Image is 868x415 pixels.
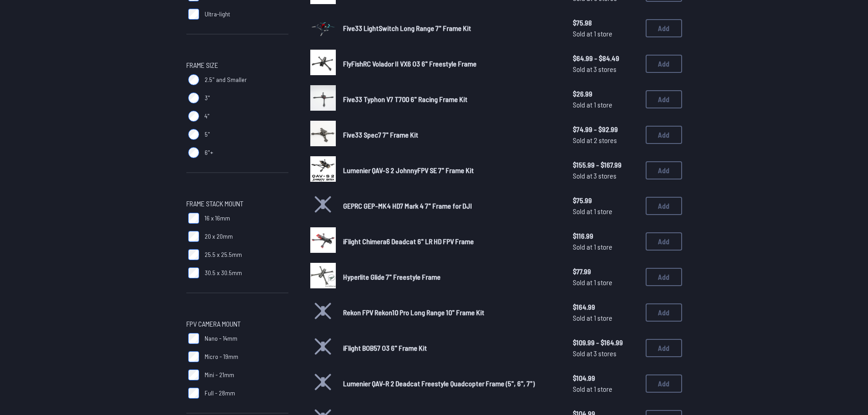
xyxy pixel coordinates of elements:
[573,64,638,75] span: Sold at 3 stores
[646,55,682,73] button: Add
[205,268,242,277] span: 30.5 x 30.5mm
[188,111,199,122] input: 4"
[310,50,336,75] img: image
[188,388,199,399] input: Full - 28mm
[343,95,467,103] span: Five33 Typhon V7 T700 6" Racing Frame Kit
[646,374,682,393] button: Add
[188,9,199,20] input: Ultra-light
[205,75,247,84] span: 2.5" and Smaller
[646,339,682,357] button: Add
[343,272,558,282] a: Hyperlite Glide 7" Freestyle Frame
[343,237,474,246] span: iFlight Chimera6 Deadcat 6" LR HD FPV Frame
[186,60,218,71] span: Frame Size
[573,373,638,384] span: $104.99
[188,74,199,85] input: 2.5" and Smaller
[646,303,682,322] button: Add
[343,129,558,140] a: Five33 Spec7 7" Frame Kit
[573,170,638,181] span: Sold at 3 stores
[310,227,336,256] a: image
[343,272,441,281] span: Hyperlite Glide 7" Freestyle Frame
[343,59,477,68] span: FlyFishRC Volador II VX6 O3 6" Freestyle Frame
[343,308,484,317] span: Rekon FPV Rekon10 Pro Long Range 10" Frame Kit
[188,213,199,224] input: 16 x 16mm
[573,313,638,323] span: Sold at 1 store
[343,94,558,105] a: Five33 Typhon V7 T700 6" Racing Frame Kit
[573,206,638,217] span: Sold at 1 store
[343,378,558,389] a: Lumenier QAV-R 2 Deadcat Freestyle Quadcopter Frame (5", 6", 7")
[646,19,682,37] button: Add
[186,318,241,329] span: FPV Camera Mount
[205,112,210,121] span: 4"
[188,369,199,380] input: Mini - 21mm
[573,17,638,28] span: $75.98
[343,379,535,388] span: Lumenier QAV-R 2 Deadcat Freestyle Quadcopter Frame (5", 6", 7")
[343,201,472,210] span: GEPRC GEP-MK4 HD7 Mark 4 7" Frame for DJI
[205,370,234,379] span: Mini - 21mm
[646,268,682,286] button: Add
[205,334,237,343] span: Nano - 14mm
[310,10,336,44] img: image
[188,92,199,103] input: 3"
[188,147,199,158] input: 6"+
[310,263,336,288] img: image
[343,343,427,352] span: iFlight BOB57 O3 6" Frame Kit
[343,200,558,211] a: GEPRC GEP-MK4 HD7 Mark 4 7" Frame for DJI
[205,389,235,398] span: Full - 28mm
[573,266,638,277] span: $77.99
[205,232,233,241] span: 20 x 20mm
[646,126,682,144] button: Add
[573,231,638,241] span: $116.99
[205,352,238,361] span: Micro - 19mm
[573,302,638,313] span: $164.99
[646,197,682,215] button: Add
[343,236,558,247] a: iFlight Chimera6 Deadcat 6" LR HD FPV Frame
[310,121,336,146] img: image
[310,85,336,111] img: image
[310,14,336,42] a: image
[343,307,558,318] a: Rekon FPV Rekon10 Pro Long Range 10" Frame Kit
[205,214,230,223] span: 16 x 16mm
[310,227,336,253] img: image
[343,130,418,139] span: Five33 Spec7 7" Frame Kit
[310,156,336,182] img: image
[310,85,336,113] a: image
[646,90,682,108] button: Add
[343,24,471,32] span: Five33 LightSwitch Long Range 7" Frame Kit
[186,198,243,209] span: Frame Stack Mount
[188,231,199,242] input: 20 x 20mm
[205,148,213,157] span: 6"+
[205,93,210,102] span: 3"
[573,241,638,252] span: Sold at 1 store
[188,351,199,362] input: Micro - 19mm
[188,129,199,140] input: 5"
[573,28,638,39] span: Sold at 1 store
[205,250,242,259] span: 25.5 x 25.5mm
[573,124,638,135] span: $74.99 - $92.99
[188,249,199,260] input: 25.5 x 25.5mm
[646,232,682,251] button: Add
[646,161,682,179] button: Add
[310,50,336,78] a: image
[205,130,210,139] span: 5"
[573,159,638,170] span: $155.99 - $167.99
[573,277,638,288] span: Sold at 1 store
[343,58,558,69] a: FlyFishRC Volador II VX6 O3 6" Freestyle Frame
[573,99,638,110] span: Sold at 1 store
[573,53,638,64] span: $64.99 - $84.49
[343,343,558,354] a: iFlight BOB57 O3 6" Frame Kit
[573,348,638,359] span: Sold at 3 stores
[188,333,199,344] input: Nano - 14mm
[343,165,558,176] a: Lumenier QAV-S 2 JohnnyFPV SE 7" Frame Kit
[310,263,336,291] a: image
[573,88,638,99] span: $26.99
[573,337,638,348] span: $109.99 - $164.99
[573,384,638,395] span: Sold at 1 store
[310,156,336,184] a: image
[343,166,474,174] span: Lumenier QAV-S 2 JohnnyFPV SE 7" Frame Kit
[573,135,638,146] span: Sold at 2 stores
[188,267,199,278] input: 30.5 x 30.5mm
[205,10,230,19] span: Ultra-light
[573,195,638,206] span: $75.99
[310,121,336,149] a: image
[343,23,558,34] a: Five33 LightSwitch Long Range 7" Frame Kit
